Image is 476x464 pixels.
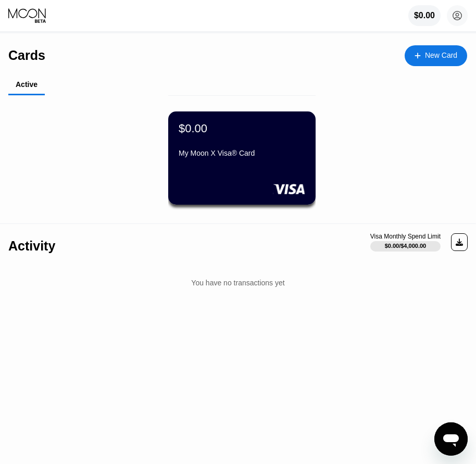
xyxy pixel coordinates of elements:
div: Visa Monthly Spend Limit$0.00/$4,000.00 [370,233,441,252]
iframe: Button to launch messaging window [434,422,468,456]
div: New Card [425,51,457,60]
div: Visa Monthly Spend Limit [370,233,441,240]
div: $0.00 [414,11,435,20]
div: Activity [8,239,55,254]
div: Active [16,80,37,89]
div: $0.00My Moon X Visa® Card [168,111,316,205]
div: New Card [405,45,467,66]
div: Cards [8,48,45,63]
div: You have no transactions yet [8,268,468,297]
div: $0.00 [179,122,207,135]
div: $0.00 [408,5,441,26]
div: $0.00 / $4,000.00 [385,243,427,249]
div: My Moon X Visa® Card [179,149,305,157]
